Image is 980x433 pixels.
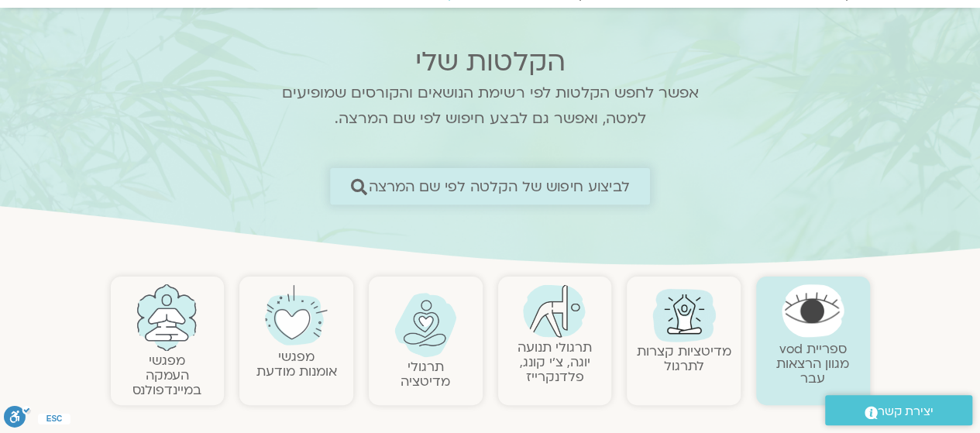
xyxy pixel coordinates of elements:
a: מפגשיאומנות מודעת [256,348,337,380]
p: אפשר לחפש הקלטות לפי רשימת הנושאים והקורסים שמופיעים למטה, ואפשר גם לבצע חיפוש לפי שם המרצה. [262,81,719,132]
a: מפגשיהעמקה במיינדפולנס [132,352,201,399]
span: יצירת קשר [878,401,934,422]
span: לביצוע חיפוש של הקלטה לפי שם המרצה [369,178,630,194]
a: מדיטציות קצרות לתרגול [637,342,731,375]
a: ספריית vodמגוון הרצאות עבר [776,340,849,387]
a: תרגולימדיטציה [401,358,450,390]
h2: הקלטות שלי [262,46,719,77]
a: לביצוע חיפוש של הקלטה לפי שם המרצה [331,168,651,204]
a: תרגולי תנועהיוגה, צ׳י קונג, פלדנקרייז [518,338,592,386]
a: יצירת קשר [825,395,972,425]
